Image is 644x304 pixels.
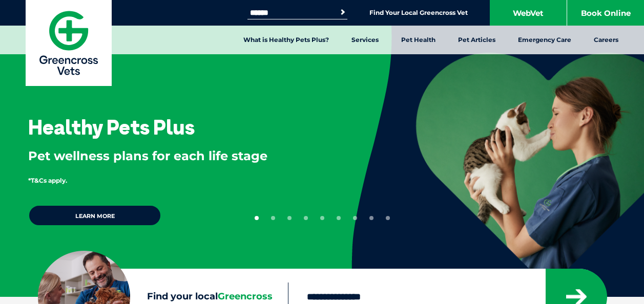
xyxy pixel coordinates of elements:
[390,26,447,54] a: Pet Health
[271,216,275,220] button: 2 of 9
[287,216,292,220] button: 3 of 9
[28,205,161,226] a: Learn more
[447,26,507,54] a: Pet Articles
[369,9,468,17] a: Find Your Local Greencross Vet
[255,216,259,220] button: 1 of 9
[337,216,341,220] button: 6 of 9
[507,26,583,54] a: Emergency Care
[386,216,390,220] button: 9 of 9
[583,26,630,54] a: Careers
[304,216,308,220] button: 4 of 9
[218,291,273,302] span: Greencross
[320,216,324,220] button: 5 of 9
[353,216,357,220] button: 7 of 9
[232,26,340,54] a: What is Healthy Pets Plus?
[340,26,390,54] a: Services
[338,7,348,17] button: Search
[28,117,195,137] h3: Healthy Pets Plus
[28,177,67,184] span: *T&Cs apply.
[28,147,318,165] p: Pet wellness plans for each life stage
[369,216,373,220] button: 8 of 9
